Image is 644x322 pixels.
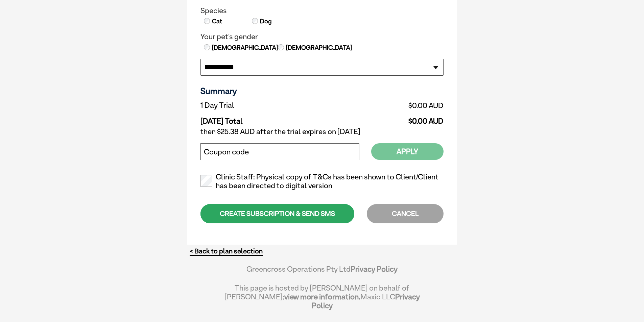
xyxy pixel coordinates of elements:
button: Apply [371,143,444,160]
legend: Your pet's gender [200,32,444,41]
a: Privacy Policy [312,292,420,310]
legend: Species [200,6,444,15]
div: Greencross Operations Pty Ltd [224,265,420,280]
td: then $25.38 AUD after the trial expires on [DATE] [200,126,444,138]
td: $0.00 AUD [333,112,444,126]
div: CREATE SUBSCRIPTION & SEND SMS [200,204,354,223]
td: 1 Day Trial [200,99,333,112]
a: view more information. [284,292,360,301]
input: Clinic Staff: Physical copy of T&Cs has been shown to Client/Client has been directed to digital ... [200,175,212,187]
a: < Back to plan selection [190,247,263,255]
label: Clinic Staff: Physical copy of T&Cs has been shown to Client/Client has been directed to digital ... [200,173,444,190]
td: $0.00 AUD [333,99,444,112]
div: This page is hosted by [PERSON_NAME] on behalf of [PERSON_NAME]; Maxio LLC [224,280,420,310]
a: Privacy Policy [351,265,398,273]
label: Coupon code [204,148,249,156]
h3: Summary [200,86,444,96]
td: [DATE] Total [200,112,333,126]
div: CANCEL [367,204,444,223]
